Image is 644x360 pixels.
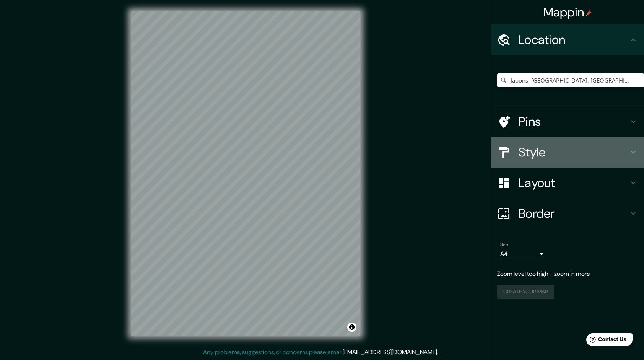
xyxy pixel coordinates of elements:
div: Border [491,198,644,229]
h4: Mappin [543,5,592,20]
div: . [438,348,439,357]
h4: Location [519,32,629,47]
button: Toggle attribution [347,323,356,332]
input: Pick your city or area [497,73,644,87]
div: . [439,348,441,357]
canvas: Map [131,11,360,336]
p: Any problems, suggestions, or concerns please email . [203,348,438,357]
p: Zoom level too high - zoom in more [497,269,638,279]
div: Location [491,24,644,55]
label: Size [500,241,508,248]
div: Style [491,137,644,168]
a: [EMAIL_ADDRESS][DOMAIN_NAME] [343,348,437,356]
div: Pins [491,106,644,137]
div: A4 [500,248,546,260]
iframe: Help widget launcher [576,330,636,352]
img: pin-icon.png [585,10,592,16]
h4: Border [519,206,629,221]
h4: Style [519,145,629,160]
h4: Layout [519,175,629,191]
div: Layout [491,168,644,198]
h4: Pins [519,114,629,129]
